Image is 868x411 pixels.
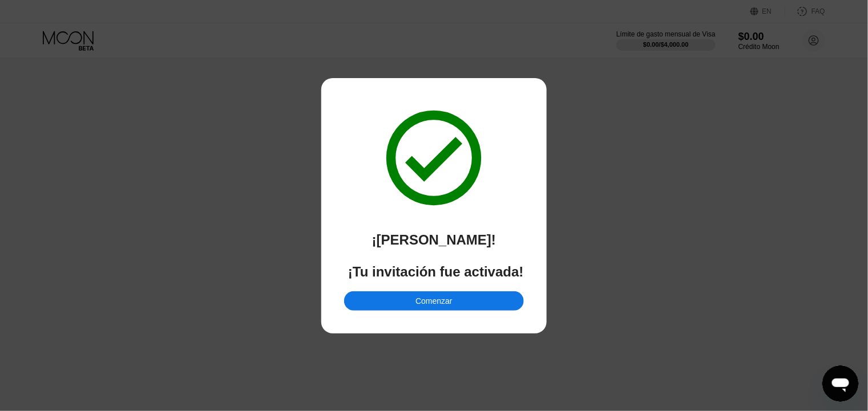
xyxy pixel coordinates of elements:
[415,296,453,306] div: Comenzar
[377,101,491,215] div: 󰗡
[344,232,523,280] div: ¡[PERSON_NAME]! ¡Tu invitación fue activada!
[344,291,523,311] div: Comenzar
[822,365,859,402] iframe: Botón para iniciar la ventana de mensajería
[344,101,523,215] div: 󰗡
